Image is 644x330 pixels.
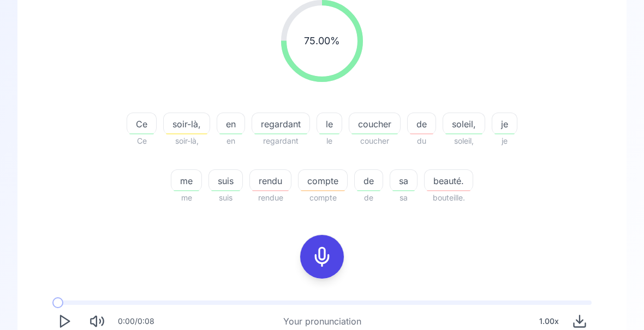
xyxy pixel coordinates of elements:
[299,174,347,187] span: compte
[492,134,517,148] span: je
[424,191,473,204] span: bouteille.
[304,33,340,49] span: 75.00 %
[355,174,383,187] span: de
[349,117,400,131] span: coucher
[407,113,436,134] button: de
[217,117,245,131] span: en
[208,191,243,204] span: suis
[317,113,342,134] button: le
[208,169,243,191] button: suis
[492,117,517,131] span: je
[349,134,401,148] span: coucher
[390,191,418,204] span: sa
[354,191,383,204] span: de
[127,134,157,148] span: Ce
[209,174,242,187] span: suis
[250,174,291,187] span: rendu
[163,134,210,148] span: soir-là,
[217,134,245,148] span: en
[354,169,383,191] button: de
[443,113,485,134] button: soleil,
[163,113,210,134] button: soir-là,
[164,117,210,131] span: soir-là,
[317,117,342,131] span: le
[424,169,473,191] button: beauté.
[252,113,310,134] button: regardant
[171,174,201,187] span: me
[118,316,154,327] div: 0:00 / 0:08
[390,169,418,191] button: sa
[425,174,473,187] span: beauté.
[127,113,157,134] button: Ce
[298,169,348,191] button: compte
[349,113,401,134] button: coucher
[171,169,202,191] button: me
[298,191,348,204] span: compte
[317,134,342,148] span: le
[249,169,291,191] button: rendu
[492,113,517,134] button: je
[443,134,485,148] span: soleil,
[249,191,291,204] span: rendue
[390,174,417,187] span: sa
[443,117,485,131] span: soleil,
[127,117,156,131] span: Ce
[217,113,245,134] button: en
[252,134,310,148] span: regardant
[171,191,202,204] span: me
[283,315,361,328] div: Your pronunciation
[407,134,436,148] span: du
[408,117,436,131] span: de
[252,117,309,131] span: regardant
